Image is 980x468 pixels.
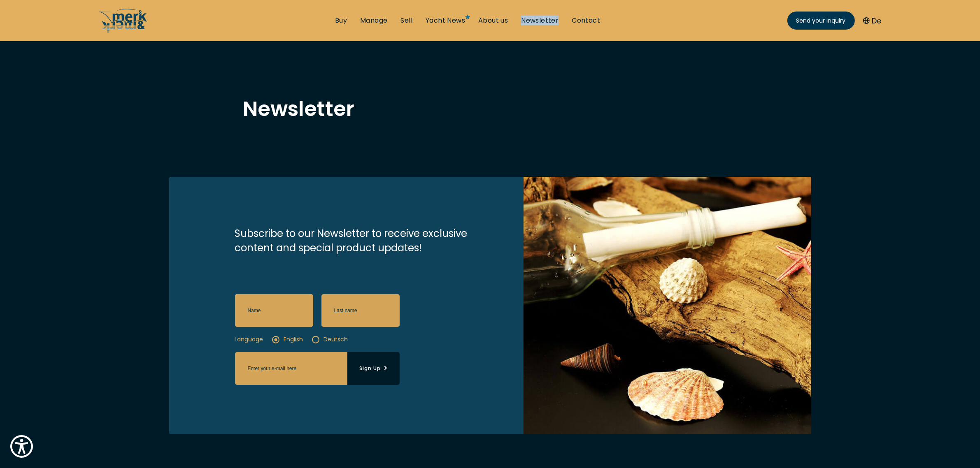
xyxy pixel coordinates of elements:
a: About us [478,16,508,25]
input: Last name [321,294,400,327]
a: Yacht News [426,16,465,25]
button: Sign Up [347,352,400,385]
span: Send your inquiry [796,16,846,25]
button: De [863,15,882,26]
label: English [272,335,303,344]
a: Buy [335,16,347,25]
a: Manage [360,16,387,25]
a: Newsletter [521,16,559,25]
a: Sell [400,16,412,25]
p: Subscribe to our Newsletter to receive exclusive content and special product updates! [235,226,495,255]
input: Enter your e-mail here [235,352,347,385]
a: Send your inquiry [787,12,855,30]
strong: Language [235,335,263,344]
label: Deutsch [312,335,348,344]
input: Name [235,294,313,327]
button: Show Accessibility Preferences [8,433,35,460]
h1: Newsletter [243,99,737,119]
a: Contact [572,16,600,25]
